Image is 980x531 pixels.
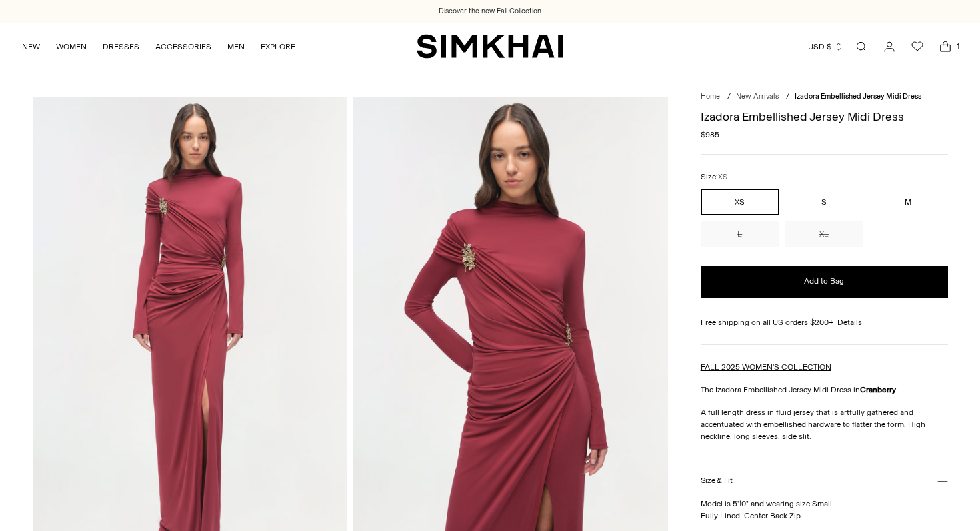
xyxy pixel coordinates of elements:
a: WOMEN [56,32,87,61]
a: MEN [227,32,245,61]
p: A full length dress in fluid jersey that is artfully gathered and accentuated with embellished ha... [701,406,948,442]
a: New Arrivals [736,92,779,101]
a: Details [837,316,862,328]
button: XS [701,189,779,215]
a: Open cart modal [932,33,959,60]
a: Discover the new Fall Collection [439,6,541,17]
a: NEW [22,32,40,61]
p: The Izadora Embellished Jersey Midi Dress in [701,384,948,396]
button: M [869,189,947,215]
a: EXPLORE [261,32,295,61]
button: Size & Fit [701,464,948,498]
button: Add to Bag [701,266,948,298]
label: Size: [701,171,727,183]
a: Home [701,92,720,101]
h3: Size & Fit [701,476,733,485]
a: Wishlist [904,33,931,60]
nav: breadcrumbs [701,91,948,103]
a: SIMKHAI [417,33,563,59]
span: 1 [952,40,964,52]
span: $985 [701,129,719,141]
a: ACCESSORIES [155,32,211,61]
div: / [786,91,789,103]
a: Go to the account page [876,33,903,60]
a: Open search modal [848,33,875,60]
h1: Izadora Embellished Jersey Midi Dress [701,111,948,123]
div: Free shipping on all US orders $200+ [701,316,948,328]
button: XL [785,221,863,247]
a: DRESSES [103,32,139,61]
button: USD $ [808,32,843,61]
span: XS [718,173,727,181]
span: Add to Bag [804,276,844,287]
div: / [727,91,731,103]
button: L [701,221,779,247]
a: FALL 2025 WOMEN'S COLLECTION [701,362,831,372]
button: S [785,189,863,215]
p: Model is 5'10" and wearing size Small Fully Lined, Center Back Zip [701,498,948,522]
span: Izadora Embellished Jersey Midi Dress [795,92,921,101]
strong: Cranberry [860,385,896,394]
